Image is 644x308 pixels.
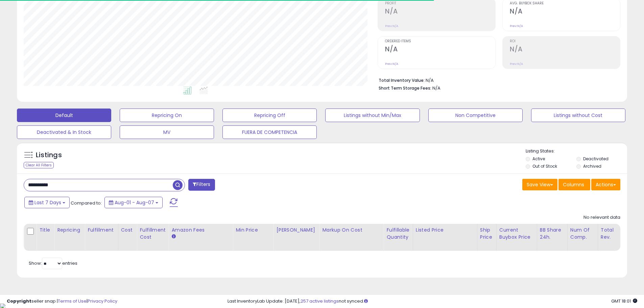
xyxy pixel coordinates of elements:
a: 257 active listings [301,298,339,304]
p: Listing States: [526,148,627,155]
span: Columns [563,181,584,188]
h2: N/A [510,7,620,17]
button: Repricing On [120,109,214,122]
div: [PERSON_NAME] [276,227,316,234]
button: Actions [591,179,620,190]
label: Active [532,156,545,162]
button: Default [17,109,111,122]
div: Last InventoryLab Update: [DATE], not synced. [228,298,637,305]
label: Archived [583,163,601,169]
button: FUERA DE COMPETENCIA [222,125,317,139]
small: Prev: N/A [510,24,523,28]
button: Non Competitive [428,109,523,122]
h2: N/A [385,45,495,54]
h5: Listings [36,150,62,160]
b: Total Inventory Value: [379,77,425,83]
span: Compared to: [71,200,102,206]
button: Filters [188,179,215,191]
div: Num of Comp. [570,227,595,241]
div: Fulfillable Quantity [386,227,410,241]
h2: N/A [510,45,620,54]
button: Listings without Cost [531,109,625,122]
div: seller snap | | [7,298,117,305]
span: Ordered Items [385,40,495,43]
div: Repricing [57,227,82,234]
b: Short Term Storage Fees: [379,85,431,91]
label: Deactivated [583,156,609,162]
div: Min Price [236,227,270,234]
small: Prev: N/A [385,24,398,28]
button: Repricing Off [222,109,317,122]
span: Show: entries [29,260,77,266]
div: Fulfillment Cost [140,227,166,241]
div: Title [39,227,51,234]
small: Amazon Fees. [171,234,175,240]
button: Listings without Min/Max [325,109,420,122]
strong: Copyright [7,298,31,304]
small: Prev: N/A [510,62,523,66]
a: Terms of Use [58,298,87,304]
a: Privacy Policy [88,298,117,304]
div: Ship Price [480,227,494,241]
div: Amazon Fees [171,227,230,234]
span: N/A [432,85,440,91]
th: The percentage added to the cost of goods (COGS) that forms the calculator for Min & Max prices. [319,224,384,251]
button: MV [120,125,214,139]
span: Last 7 Days [34,199,61,206]
button: Deactivated & In Stock [17,125,111,139]
div: Clear All Filters [24,162,54,168]
div: Listed Price [416,227,474,234]
div: Total Rev. [601,227,625,241]
button: Columns [558,179,590,190]
div: Markup on Cost [322,227,381,234]
button: Last 7 Days [24,197,70,208]
div: Fulfillment [88,227,115,234]
h2: N/A [385,7,495,17]
small: Prev: N/A [385,62,398,66]
div: No relevant data [583,214,620,221]
li: N/A [379,76,615,84]
span: Aug-01 - Aug-07 [115,199,154,206]
span: ROI [510,40,620,43]
span: 2025-08-16 18:01 GMT [611,298,637,304]
div: BB Share 24h. [540,227,565,241]
div: Current Buybox Price [499,227,534,241]
button: Aug-01 - Aug-07 [104,197,163,208]
div: Cost [121,227,134,234]
button: Save View [522,179,557,190]
label: Out of Stock [532,163,557,169]
span: Profit [385,2,495,5]
span: Avg. Buybox Share [510,2,620,5]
